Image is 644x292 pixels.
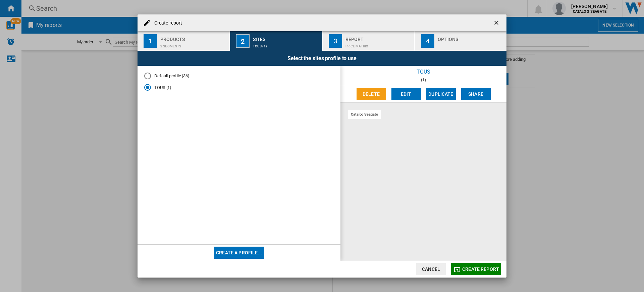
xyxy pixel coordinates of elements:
[357,88,386,100] button: Delete
[340,66,506,78] div: TOUS
[138,51,506,66] div: Select the sites profile to use
[160,34,226,41] div: Products
[493,19,501,28] ng-md-icon: getI18NText('BUTTONS.CLOSE_DIALOG')
[438,34,504,41] div: Options
[236,34,250,48] div: 2
[340,78,506,82] div: (1)
[253,34,319,41] div: Sites
[230,31,322,51] button: 2 Sites TOUS (1)
[348,110,381,119] div: catalog seagate
[160,41,226,48] div: 2 segments
[462,266,499,272] span: Create report
[461,88,491,100] button: Share
[451,263,501,275] button: Create report
[490,16,504,30] button: getI18NText('BUTTONS.CLOSE_DIALOG')
[253,41,319,48] div: TOUS (1)
[345,34,412,41] div: Report
[144,73,334,79] md-radio-button: Default profile (36)
[138,31,230,51] button: 1 Products 2 segments
[416,263,446,275] button: Cancel
[345,41,412,48] div: Price Matrix
[391,88,421,100] button: Edit
[426,88,456,100] button: Duplicate
[151,20,182,27] h4: Create report
[323,31,415,51] button: 3 Report Price Matrix
[329,34,342,48] div: 3
[144,34,157,48] div: 1
[144,84,334,91] md-radio-button: TOUS (1)
[214,247,264,259] button: Create a profile...
[415,31,506,51] button: 4 Options
[421,34,434,48] div: 4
